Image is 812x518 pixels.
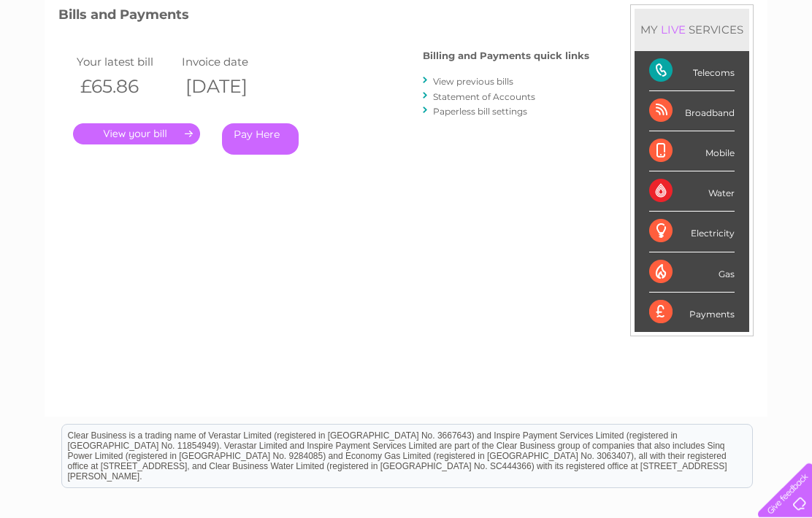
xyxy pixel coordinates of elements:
[62,8,752,71] div: Clear Business is a trading name of Verastar Limited (registered in [GEOGRAPHIC_DATA] No. 3667643...
[537,7,637,26] a: 0333 014 3131
[632,62,676,73] a: Telecoms
[649,293,735,332] div: Payments
[73,71,178,101] th: £65.86
[178,52,283,71] td: Invoice date
[715,62,751,73] a: Contact
[73,52,178,71] td: Your latest bill
[433,106,527,117] a: Paperless bill settings
[649,91,735,131] div: Broadband
[649,252,735,293] div: Gas
[423,50,589,61] h4: Billing and Payments quick links
[764,62,798,73] a: Log out
[658,23,689,36] div: LIVE
[178,71,283,101] th: [DATE]
[433,91,535,102] a: Statement of Accounts
[28,38,103,82] img: logo.png
[555,62,583,73] a: Water
[649,51,735,91] div: Telecoms
[58,4,589,30] h3: Bills and Payments
[649,212,735,252] div: Electricity
[433,76,513,87] a: View previous bills
[591,62,624,73] a: Energy
[73,123,200,144] a: .
[649,171,735,212] div: Water
[635,9,749,50] div: MY SERVICES
[222,123,299,155] a: Pay Here
[685,62,706,73] a: Blog
[649,131,735,171] div: Mobile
